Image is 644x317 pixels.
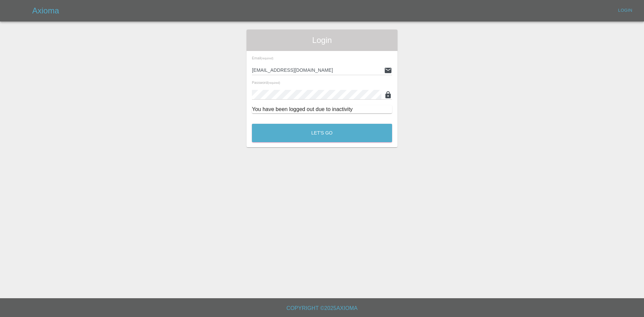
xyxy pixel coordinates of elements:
h6: Copyright © 2025 Axioma [5,304,639,313]
span: Login [252,35,392,46]
small: (required) [268,82,280,85]
div: You have been logged out due to inactivity [252,105,392,113]
small: (required) [261,57,273,60]
span: Password [252,81,280,85]
h5: Axioma [32,5,59,16]
a: Login [614,5,636,16]
span: Email [252,56,273,60]
button: Let's Go [252,124,392,142]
